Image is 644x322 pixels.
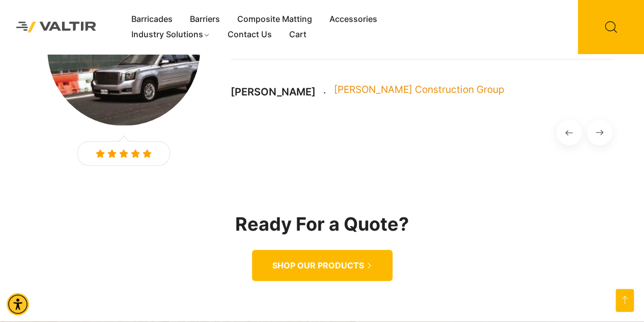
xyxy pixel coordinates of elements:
[615,289,634,312] a: Open this option
[321,12,386,27] a: Accessories
[334,82,505,97] p: [PERSON_NAME] Construction Group
[587,120,612,145] button: Next Slide
[219,27,281,42] a: Contact Us
[8,13,105,41] img: Valtir Rentals
[123,12,181,27] a: Barricades
[323,83,326,98] div: .
[556,120,582,145] button: Previous Slide
[252,250,393,281] a: SHOP OUR PRODUCTS
[231,86,316,98] p: [PERSON_NAME]
[123,27,219,42] a: Industry Solutions
[181,12,229,27] a: Barriers
[229,12,321,27] a: Composite Matting
[272,260,364,271] span: SHOP OUR PRODUCTS
[32,214,612,235] h2: Ready For a Quote?
[7,293,29,315] div: Accessibility Menu
[281,27,315,42] a: Cart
